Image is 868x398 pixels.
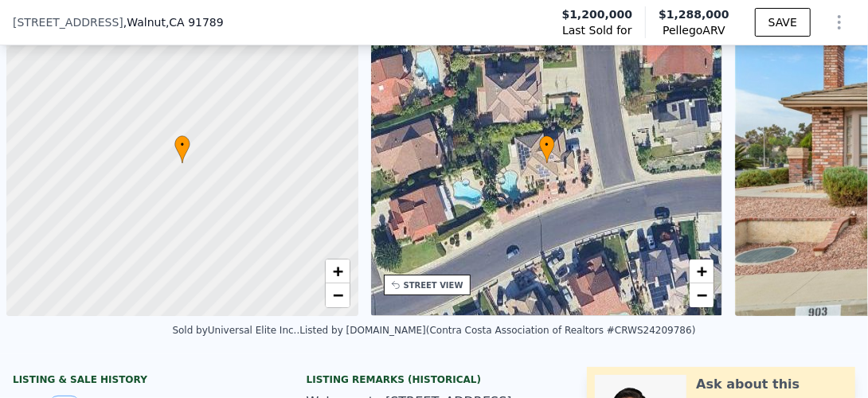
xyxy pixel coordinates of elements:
a: Zoom in [690,259,714,283]
button: SAVE [755,8,811,37]
span: Last Sold for [562,22,632,38]
span: + [332,261,342,281]
span: • [174,138,190,152]
div: • [174,135,190,163]
div: Listing Remarks (Historical) [307,373,562,386]
a: Zoom in [326,259,350,283]
span: , Walnut [123,14,224,30]
span: , CA 91789 [166,16,224,29]
span: Pellego ARV [659,22,729,38]
div: • [539,135,555,163]
span: − [697,285,707,305]
span: + [697,261,707,281]
span: − [332,285,342,305]
a: Zoom out [690,283,714,307]
span: • [539,138,555,152]
span: $1,200,000 [562,6,633,22]
button: Show Options [823,6,855,38]
span: [STREET_ADDRESS] [13,14,123,30]
span: $1,288,000 [659,8,729,21]
a: Zoom out [326,283,350,307]
div: Sold by Universal Elite Inc. . [172,325,299,336]
div: STREET VIEW [404,279,463,291]
div: LISTING & SALE HISTORY [13,373,268,389]
div: Listed by [DOMAIN_NAME] (Contra Costa Association of Realtors #CRWS24209786) [299,325,695,336]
